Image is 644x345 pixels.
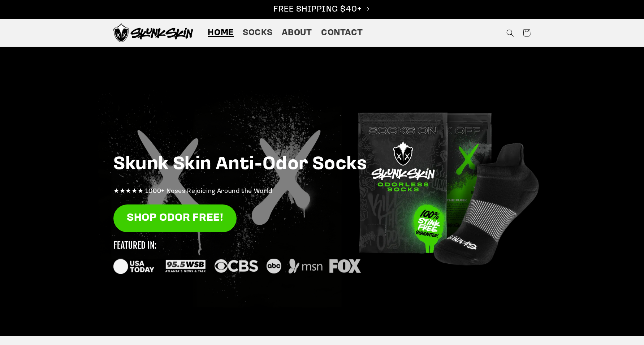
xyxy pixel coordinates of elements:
[203,23,238,43] a: Home
[316,23,367,43] a: Contact
[282,27,312,39] span: About
[208,27,234,39] span: Home
[113,186,531,198] p: ★★★★★ 1000+ Noses Rejoicing Around the World
[243,27,272,39] span: Socks
[321,27,363,39] span: Contact
[502,25,518,41] summary: Search
[238,23,277,43] a: Socks
[277,23,316,43] a: About
[8,4,636,15] p: FREE SHIPPING $40+
[113,204,237,232] a: SHOP ODOR FREE!
[113,241,361,274] img: new_featured_logos_1_small.svg
[113,155,367,174] strong: Skunk Skin Anti-Odor Socks
[113,23,193,42] img: Skunk Skin Anti-Odor Socks.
